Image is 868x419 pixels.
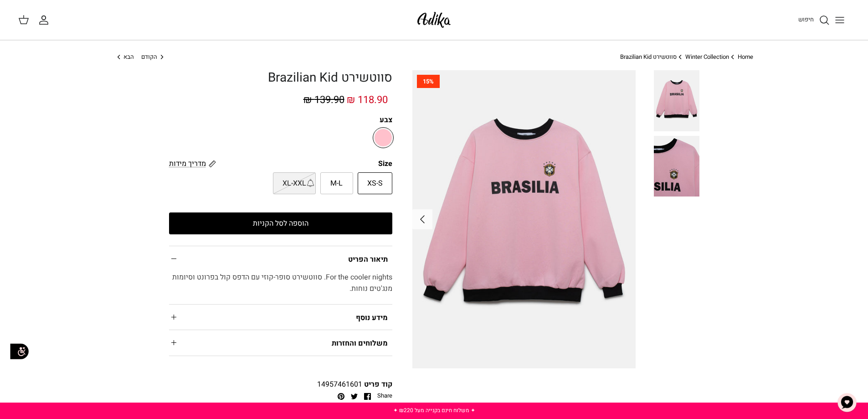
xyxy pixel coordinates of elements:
span: מדריך מידות [169,158,206,169]
summary: מידע נוסף [169,305,392,330]
span: XS-S [367,178,383,190]
legend: Size [378,159,392,169]
span: קוד פריט [364,379,392,390]
span: הבא [123,52,134,61]
span: 139.90 ₪ [303,93,344,107]
a: ✦ משלוח חינם בקנייה מעל ₪220 ✦ [393,406,475,414]
label: צבע [169,115,392,125]
span: M-L [330,178,343,190]
a: סווטשירט Brazilian Kid [620,52,677,61]
h1: סווטשירט Brazilian Kid [169,70,392,86]
img: accessibility_icon02.svg [7,339,32,364]
span: 118.90 ₪ [347,93,388,107]
summary: תיאור הפריט [169,246,392,271]
nav: Breadcrumbs [115,53,753,62]
span: חיפוש [798,15,814,24]
summary: משלוחים והחזרות [169,330,392,355]
a: חיפוש [798,15,830,26]
a: Winter Collection [685,52,729,61]
a: Home [738,52,753,61]
button: הוספה לסל הקניות [169,212,392,234]
span: 14957461601 [317,379,362,390]
a: הקודם [141,53,166,62]
button: Next [412,209,432,229]
img: Adika IL [415,9,453,31]
a: הבא [115,53,134,62]
a: מדריך מידות [169,158,216,169]
span: XL-XXL [282,178,306,190]
span: הקודם [141,52,157,61]
div: For the cooler nights. סווטשירט סופר-קוזי עם הדפס קול בפרונט וסיומות מנג'טים נוחות. [169,272,392,304]
button: Toggle menu [830,10,850,30]
a: החשבון שלי [38,15,53,26]
button: צ'אט [833,389,861,416]
span: Share [377,392,392,400]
